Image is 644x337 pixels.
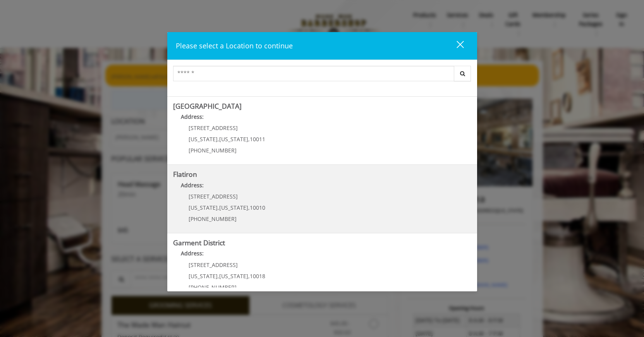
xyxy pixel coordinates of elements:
[250,204,265,211] span: 10010
[248,272,250,280] span: ,
[181,181,204,189] b: Address:
[442,38,469,54] button: close dialog
[218,272,219,280] span: ,
[173,66,471,85] div: Center Select
[250,135,265,143] span: 10011
[189,272,218,280] span: [US_STATE]
[173,66,454,81] input: Search Center
[173,169,197,179] b: Flatiron
[173,101,242,111] b: [GEOGRAPHIC_DATA]
[218,135,219,143] span: ,
[189,284,237,291] span: [PHONE_NUMBER]
[250,272,265,280] span: 10018
[189,204,218,211] span: [US_STATE]
[189,124,238,132] span: [STREET_ADDRESS]
[448,40,463,52] div: close dialog
[458,71,467,76] i: Search button
[248,135,250,143] span: ,
[181,113,204,120] b: Address:
[218,204,219,211] span: ,
[189,193,238,200] span: [STREET_ADDRESS]
[219,135,248,143] span: [US_STATE]
[173,238,225,247] b: Garment District
[181,250,204,257] b: Address:
[176,41,293,50] span: Please select a Location to continue
[248,204,250,211] span: ,
[219,204,248,211] span: [US_STATE]
[189,261,238,269] span: [STREET_ADDRESS]
[189,215,237,222] span: [PHONE_NUMBER]
[189,135,218,143] span: [US_STATE]
[219,272,248,280] span: [US_STATE]
[189,147,237,154] span: [PHONE_NUMBER]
